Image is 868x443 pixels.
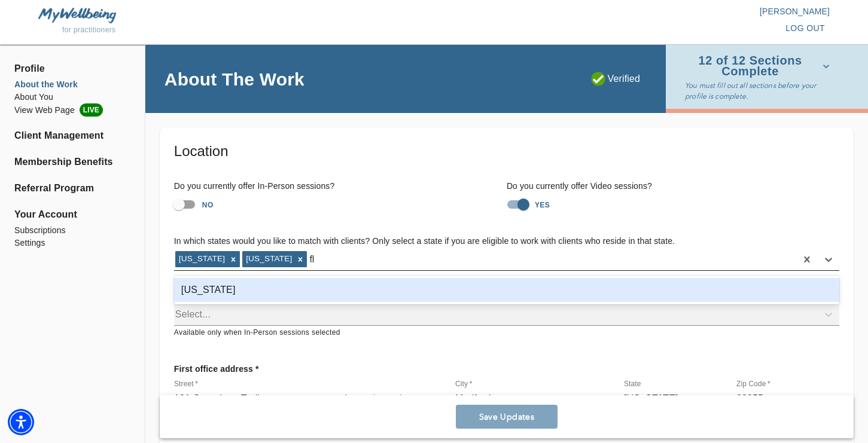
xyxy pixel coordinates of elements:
label: State [624,381,641,388]
span: log out [785,21,825,36]
img: MyWellbeing [38,8,116,23]
p: Verified [591,72,641,86]
a: Referral Program [14,181,130,195]
button: log out [781,17,830,39]
label: Street [174,381,198,388]
li: View Web Page [14,103,130,117]
h6: Do you currently offer In-Person sessions? [174,180,507,193]
a: Settings [14,237,130,249]
p: First office address * [174,358,259,380]
a: Subscriptions [14,224,130,237]
div: [US_STATE] [242,251,294,267]
h4: About The Work [165,68,304,90]
h6: Do you currently offer Video sessions? [507,180,839,193]
a: About the Work [14,78,130,91]
p: [PERSON_NAME] [434,5,830,17]
span: Available only when In-Person sessions selected [174,328,340,337]
button: 12 of 12 Sections Complete [685,52,835,80]
label: Zip Code [736,381,770,388]
strong: YES [535,201,550,209]
strong: NO [202,201,214,209]
label: City [455,381,472,388]
span: 12 of 12 Sections Complete [685,56,830,77]
span: Profile [14,62,130,76]
span: Your Account [14,207,130,222]
h5: Location [174,142,839,161]
div: Accessibility Menu [8,409,34,435]
a: About You [14,91,130,103]
div: [US_STATE] [174,278,839,302]
h6: In which states would you like to match with clients? Only select a state if you are eligible to ... [174,235,839,248]
span: LIVE [80,103,103,117]
div: [US_STATE] [624,389,727,408]
span: for practitioners [62,26,116,34]
p: You must fill out all sections before your profile is complete. [685,80,835,102]
a: View Web PageLIVE [14,103,130,117]
a: Client Management [14,129,130,143]
div: [US_STATE] [175,251,227,267]
a: Membership Benefits [14,155,130,169]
